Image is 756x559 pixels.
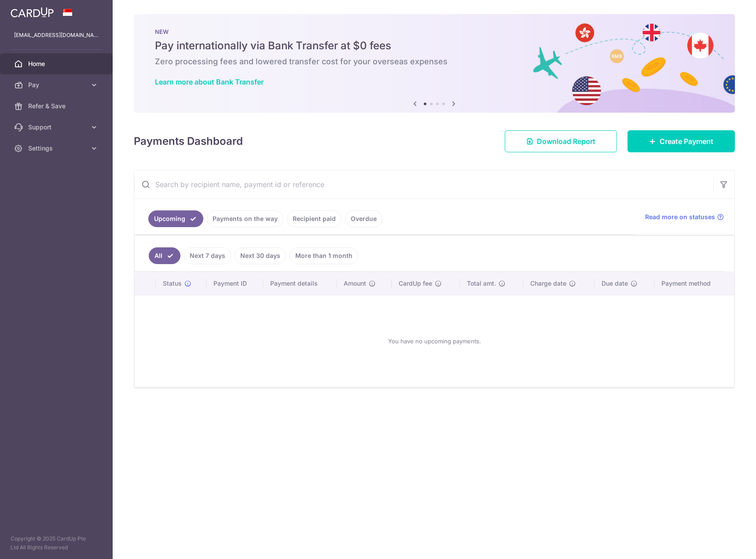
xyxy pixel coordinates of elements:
input: Search by recipient name, payment id or reference [134,170,713,199]
span: Download Report [537,136,595,147]
a: Payments on the way [207,210,283,227]
p: [EMAIL_ADDRESS][DOMAIN_NAME] [14,31,99,40]
img: CardUp [11,7,54,18]
h4: Payments Dashboard [134,133,243,149]
th: Payment ID [206,272,263,295]
a: Read more on statuses [645,213,724,221]
span: Charge date [530,279,566,288]
span: Total amt. [467,279,496,288]
a: All [149,247,180,264]
th: Payment details [263,272,337,295]
p: NEW [155,28,714,35]
span: CardUp fee [399,279,432,288]
span: Settings [28,144,86,153]
span: Pay [28,81,86,89]
a: Learn more about Bank Transfer [155,77,264,86]
h6: Zero processing fees and lowered transfer cost for your overseas expenses [155,56,714,67]
a: Create Payment [628,130,735,152]
span: Support [28,123,86,132]
a: More than 1 month [290,247,358,264]
span: Refer & Save [28,102,86,110]
span: Amount [344,279,366,288]
div: You have no upcoming payments. [145,302,723,380]
h5: Pay internationally via Bank Transfer at $0 fees [155,39,714,53]
th: Payment method [654,272,734,295]
a: Upcoming [148,210,203,227]
span: Create Payment [660,136,713,147]
span: Read more on statuses [645,213,715,221]
a: Recipient paid [287,210,341,227]
a: Next 7 days [184,247,231,264]
a: Next 30 days [235,247,286,264]
span: Home [28,59,86,68]
img: Bank transfer banner [134,14,735,113]
span: Status [163,279,182,288]
a: Overdue [345,210,382,227]
a: Download Report [505,130,617,152]
span: Due date [602,279,628,288]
